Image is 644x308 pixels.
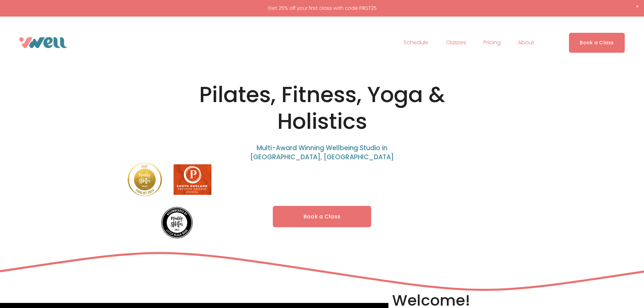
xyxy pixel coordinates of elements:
img: VWell [19,37,67,48]
a: Book a Class [273,206,372,227]
a: Book a Class [569,33,625,53]
a: Schedule [404,37,428,48]
span: Multi-Award Winning Wellbeing Studio in [GEOGRAPHIC_DATA], [GEOGRAPHIC_DATA] [250,143,394,162]
span: Classes [446,38,466,48]
h1: Pilates, Fitness, Yoga & Holistics [170,81,474,135]
span: About [518,38,534,48]
a: Pricing [483,37,501,48]
a: folder dropdown [446,37,466,48]
a: folder dropdown [518,37,534,48]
